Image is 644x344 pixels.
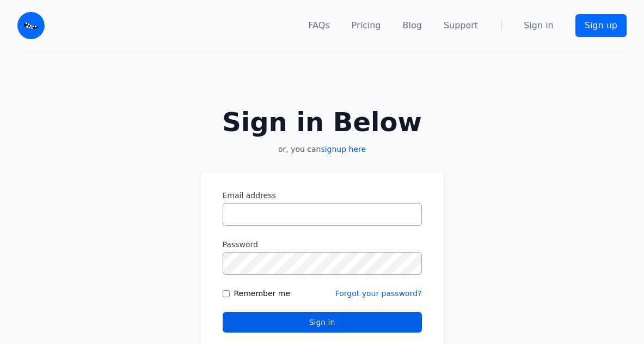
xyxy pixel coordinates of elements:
[200,109,444,135] h2: Sign in Below
[223,312,422,333] button: Sign in
[17,12,45,39] img: Email Monster
[223,190,422,201] label: Email address
[352,19,381,32] a: Pricing
[234,288,291,299] label: Remember me
[335,289,422,298] a: Forgot your password?
[308,19,329,32] a: FAQs
[444,19,478,32] a: Support
[575,14,627,37] a: Sign up
[200,144,444,155] p: or, you can
[524,19,554,32] a: Sign in
[223,239,422,250] label: Password
[321,145,366,153] a: signup here
[403,19,422,32] a: Blog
